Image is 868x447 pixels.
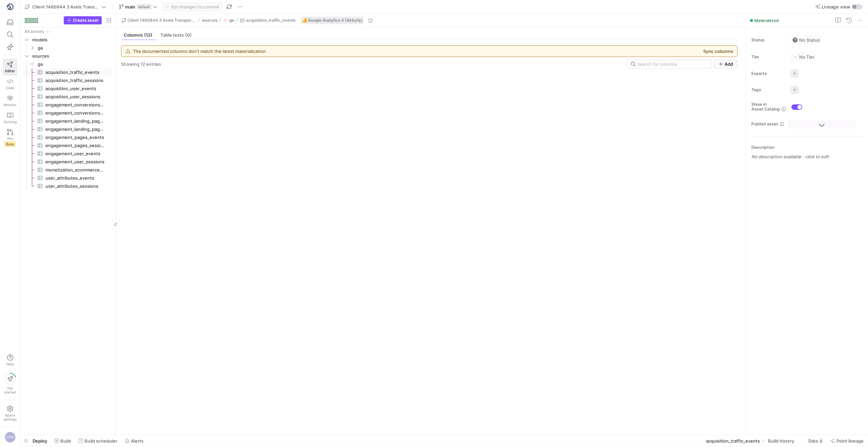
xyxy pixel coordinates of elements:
[822,4,850,9] span: Lineage view
[5,69,15,73] span: Editor
[121,61,161,67] div: Showing 12 entries
[725,61,733,67] span: Add
[765,435,804,447] button: Build history
[23,84,113,93] div: Press SPACE to select this row.
[45,109,105,117] span: engagement_conversions_sessions​​​​​​​​​
[51,435,74,447] button: Build
[751,55,785,59] span: Tier
[23,125,113,133] div: Press SPACE to select this row.
[3,430,17,444] button: CKM
[38,44,112,52] span: ga
[160,33,192,37] span: Table tests
[221,16,236,24] button: ga
[792,54,798,60] img: No tier
[792,37,820,43] span: No Status
[23,125,113,133] a: engagement_landing_pages_sessions​​​​​​​​​
[45,77,105,84] span: acquisition_traffic_sessions​​​​​​​​​
[751,154,865,159] p: No description available - click to edit
[122,435,146,447] button: Alerts
[714,60,737,68] button: Add
[33,438,47,444] span: Deploy
[32,52,112,60] span: sources
[3,351,17,369] button: Help
[125,4,135,9] span: main
[6,86,14,90] span: Code
[23,60,113,68] div: Press SPACE to select this row.
[23,174,113,182] div: Press SPACE to select this row.
[75,435,120,447] button: Build scheduler
[23,76,113,84] div: Press SPACE to select this row.
[3,413,17,421] span: Space settings
[751,87,785,92] span: Tags
[45,174,105,182] span: user_attributes_events​​​​​​​​​
[45,117,105,125] span: engagement_landing_pages_events​​​​​​​​​
[3,109,17,126] a: Catalog
[23,133,113,141] a: engagement_pages_events​​​​​​​​​
[302,18,307,22] img: undefined
[23,2,108,11] button: Client 1460844 3 Axels Transport ApS
[45,68,105,76] span: acquisition_traffic_events​​​​​​​​​
[23,149,113,158] a: engagement_user_events​​​​​​​​​
[23,117,113,125] a: engagement_landing_pages_events​​​​​​​​​
[23,93,113,101] a: acquisition_user_sessions​​​​​​​​​
[23,93,113,101] div: Press SPACE to select this row.
[45,150,105,158] span: engagement_user_events​​​​​​​​​
[23,68,113,76] a: acquisition_traffic_events​​​​​​​​​
[73,18,99,23] span: Create asset
[23,182,113,190] a: user_attributes_sessions​​​​​​​​​
[4,386,16,394] span: Get started
[768,438,794,444] span: Build history
[23,117,113,125] div: Press SPACE to select this row.
[7,3,14,10] img: https://storage.googleapis.com/y42-prod-data-exchange/images/yakPloC5i6AioCi4fIczWrDfRkcT4LKn1FCT...
[7,137,13,141] span: PRs
[6,362,14,366] span: Help
[127,18,196,23] span: Client 1460844 3 Axels Transport ApS
[703,48,733,54] button: Sync columns
[23,141,113,149] div: Press SPACE to select this row.
[751,38,785,42] span: Status
[23,52,113,60] div: Press SPACE to select this row.
[246,18,295,23] span: acquisition_traffic_events
[45,85,105,93] span: acquisition_user_events​​​​​​​​​
[792,54,814,60] span: No Tier
[200,16,219,24] button: sources
[23,27,113,36] div: Press SPACE to select this row.
[229,18,234,23] span: ga
[32,36,112,44] span: models
[23,141,113,149] a: engagement_pages_sessions​​​​​​​​​
[38,60,112,68] span: ga​​​​​​​​
[3,370,17,397] button: Getstarted
[202,18,217,23] span: sources
[23,101,113,109] a: engagement_conversions_events​​​​​​​​​
[751,122,778,126] span: Publish asset
[23,44,113,52] div: Press SPACE to select this row.
[4,120,17,124] span: Catalog
[5,432,16,443] div: CKM
[308,18,362,23] span: Google Analytics 4 (Airbyte)
[120,16,198,24] button: Client 1460844 3 Axels Transport ApS
[23,158,113,166] a: engagement_user_sessions​​​​​​​​​
[45,101,105,109] span: engagement_conversions_events​​​​​​​​​
[23,101,113,109] div: Press SPACE to select this row.
[23,174,113,182] a: user_attributes_events​​​​​​​​​
[791,36,822,44] button: No statusNo Status
[3,59,17,76] a: Editor
[827,435,867,447] button: Point lineage
[751,145,865,150] p: Description
[3,76,17,93] a: Code
[131,438,143,444] span: Alerts
[4,103,17,107] span: Monitor
[84,438,117,444] span: Build scheduler
[3,1,17,13] a: https://storage.googleapis.com/y42-prod-data-exchange/images/yakPloC5i6AioCi4fIczWrDfRkcT4LKn1FCT...
[3,93,17,109] a: Monitor
[791,53,816,61] button: No tierNo Tier
[4,141,16,147] span: Beta
[64,16,102,24] button: Create asset
[23,109,113,117] div: Press SPACE to select this row.
[792,37,798,43] img: No status
[23,60,113,68] a: ga​​​​​​​​
[819,438,823,444] div: 0
[706,438,760,444] span: acquisition_traffic_events
[45,158,105,166] span: engagement_user_sessions​​​​​​​​​
[24,29,44,34] div: All assets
